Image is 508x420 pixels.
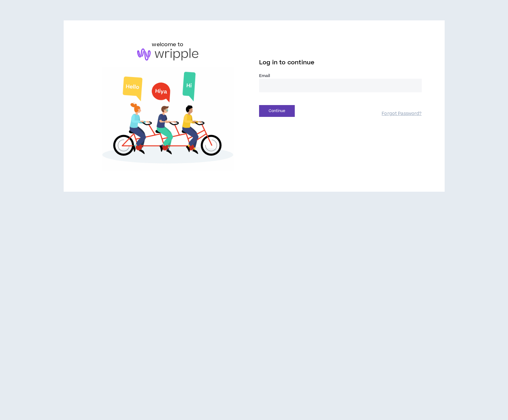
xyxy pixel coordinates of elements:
img: Welcome to Wripple [87,67,249,171]
label: Email [259,73,422,79]
span: Log in to continue [259,59,314,67]
a: Forgot Password? [382,111,421,117]
button: Continue [259,105,295,117]
h6: welcome to [152,41,183,48]
img: logo-brand.png [137,48,198,61]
